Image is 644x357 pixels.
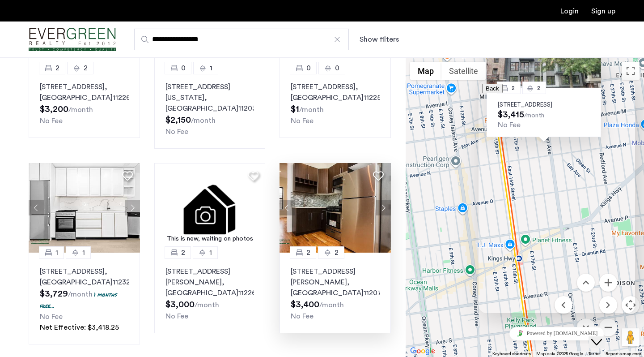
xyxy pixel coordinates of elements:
[154,163,266,253] a: This is new, waiting on photos
[68,106,93,113] sub: /month
[40,105,68,114] span: $3,200
[40,324,119,331] span: Net Effective: $3,418.25
[191,117,216,124] sub: /month
[165,266,254,298] p: [STREET_ADDRESS][PERSON_NAME] 11226
[55,247,58,258] span: 1
[209,247,212,258] span: 1
[492,351,531,357] button: Keyboard shortcuts
[606,351,641,357] a: Report a map error
[154,253,266,333] a: 21[STREET_ADDRESS][PERSON_NAME], [GEOGRAPHIC_DATA]11226No Fee
[29,23,116,56] a: Cazamio Logo
[40,266,129,288] p: [STREET_ADDRESS] 11232
[165,300,195,309] span: $3,000
[408,345,437,357] img: Google
[622,62,640,80] button: Toggle fullscreen view
[280,253,391,333] a: 22[STREET_ADDRESS][PERSON_NAME], [GEOGRAPHIC_DATA]11207No Fee
[536,352,583,356] span: Map data ©2025 Google
[82,247,85,258] span: 1
[291,300,319,309] span: $3,400
[125,200,140,215] button: Next apartment
[181,247,185,258] span: 2
[29,68,140,138] a: 22[STREET_ADDRESS], [GEOGRAPHIC_DATA]11226No Fee
[291,105,299,114] span: $1
[29,200,44,215] button: Previous apartment
[84,63,88,73] span: 2
[40,82,129,103] p: [STREET_ADDRESS] 11226
[154,68,266,149] a: 01[STREET_ADDRESS][US_STATE], [GEOGRAPHIC_DATA]11203No Fee
[335,63,339,73] span: 0
[291,313,314,320] span: No Fee
[479,323,635,344] iframe: chat widget
[306,63,311,73] span: 0
[29,253,140,344] a: 11[STREET_ADDRESS], [GEOGRAPHIC_DATA]112321 months free...No FeeNet Effective: $3,418.25
[299,106,324,113] sub: /month
[40,117,63,125] span: No Fee
[376,200,391,215] button: Next apartment
[29,163,140,253] img: 218_638482865596313972.jpeg
[68,291,93,298] sub: /month
[181,63,186,73] span: 0
[210,63,212,73] span: 1
[280,68,391,138] a: 00[STREET_ADDRESS], [GEOGRAPHIC_DATA]11225No Fee
[291,82,380,103] p: [STREET_ADDRESS] 11225
[589,351,600,357] a: Terms (opens in new tab)
[599,318,617,336] button: Zoom out
[589,321,617,348] iframe: chat widget
[165,128,188,135] span: No Fee
[408,345,437,357] a: Open this area in Google Maps (opens a new window)
[165,313,188,320] span: No Fee
[291,117,314,125] span: No Fee
[29,23,116,56] img: logo
[195,301,219,309] sub: /month
[410,62,441,80] button: Show street map
[165,82,254,114] p: [STREET_ADDRESS][US_STATE] 11203
[280,163,391,253] img: 66a1adb6-6608-43dd-a245-dc7333f8b390_638899380457288399.jpeg
[165,116,191,125] span: $2,150
[319,301,344,309] sub: /month
[591,8,615,15] a: Registration
[306,247,310,258] span: 2
[55,63,59,73] span: 2
[280,200,295,215] button: Previous apartment
[577,318,595,336] button: Move down
[40,289,68,298] span: $3,729
[441,62,486,80] button: Show satellite imagery
[360,34,399,45] button: Show or hide filters
[479,80,635,313] iframe: chat widget
[560,8,579,15] a: Login
[291,266,380,298] p: [STREET_ADDRESS][PERSON_NAME] 11207
[40,313,63,320] span: No Fee
[134,29,349,50] input: Apartment Search
[154,163,266,253] img: 3.gif
[159,234,261,244] div: This is new, waiting on photos
[335,247,339,258] span: 2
